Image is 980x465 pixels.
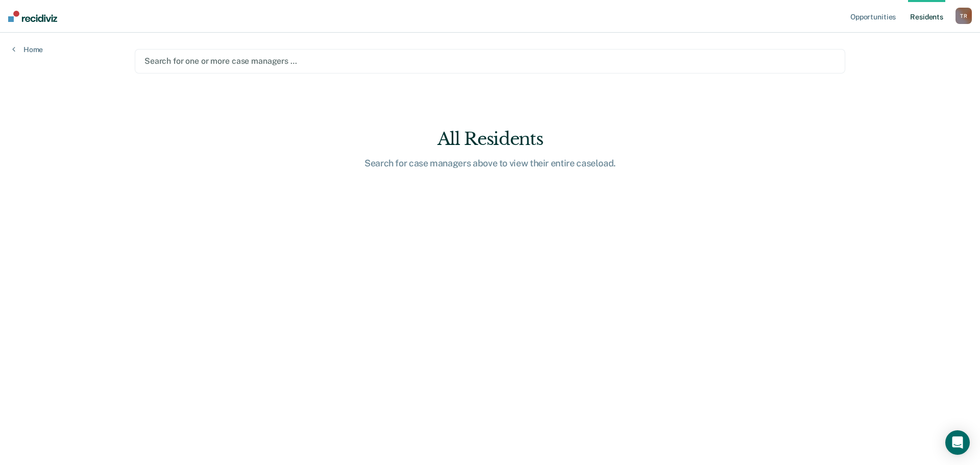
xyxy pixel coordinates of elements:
div: All Residents [327,129,653,150]
img: Recidiviz [8,11,57,22]
div: Search for case managers above to view their entire caseload. [327,158,653,169]
div: Open Intercom Messenger [945,430,970,455]
div: T R [955,8,972,24]
a: Home [12,45,43,54]
button: TR [955,8,972,24]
